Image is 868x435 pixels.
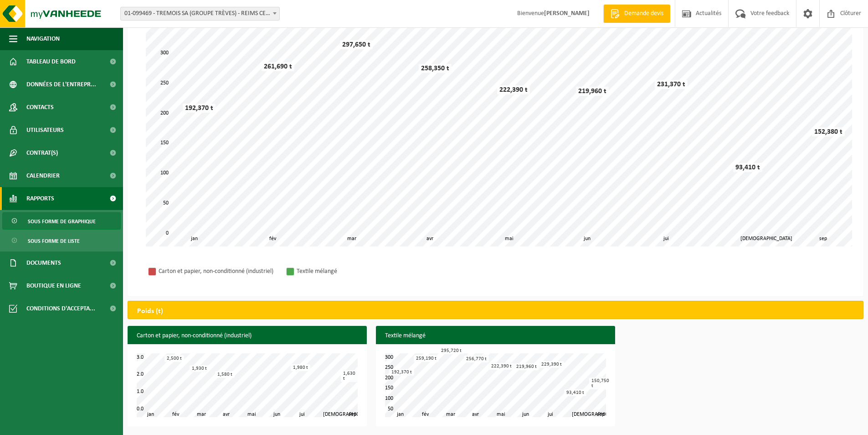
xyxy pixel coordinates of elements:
div: 192,370 t [183,104,216,113]
div: 222,390 t [489,363,514,370]
span: Contacts [26,96,54,119]
div: Textile mélangé [297,266,415,277]
div: 93,410 t [564,389,586,396]
div: 259,190 t [414,355,439,362]
div: 1,980 t [291,364,310,371]
span: Conditions d'accepta... [26,297,95,320]
span: Utilisateurs [26,119,64,142]
div: 2,500 t [164,355,184,362]
div: 1,580 t [215,371,235,378]
div: 152,380 t [812,127,845,136]
div: 297,650 t [340,40,373,49]
div: 93,410 t [733,163,762,172]
h3: Textile mélangé [376,326,615,346]
span: Calendrier [26,164,60,187]
div: 222,390 t [497,85,530,94]
span: Boutique en ligne [26,274,81,297]
span: 01-099469 - TREMOIS SA (GROUPE TRÈVES) - REIMS CEDEX 2 [120,7,280,21]
div: 256,770 t [464,356,489,362]
div: 261,690 t [262,62,294,71]
a: Demande devis [603,5,670,23]
span: Sous forme de liste [28,232,80,250]
div: Carton et papier, non-conditionné (industriel) [159,266,277,277]
a: Sous forme de liste [2,232,121,249]
strong: [PERSON_NAME] [544,10,590,17]
span: Contrat(s) [26,142,58,164]
span: Documents [26,252,61,274]
div: 258,350 t [419,64,452,73]
div: 295,720 t [439,347,464,354]
div: 219,960 t [514,363,539,370]
h2: Poids (t) [128,301,172,321]
span: Navigation [26,27,60,50]
div: 229,390 t [539,361,564,368]
h3: Carton et papier, non-conditionné (industriel) [128,326,367,346]
div: 231,370 t [655,80,688,89]
div: 150,750 t [589,377,611,389]
div: 192,370 t [389,369,414,376]
div: 1,630 t [341,370,358,382]
a: Sous forme de graphique [2,212,121,230]
span: Sous forme de graphique [28,213,96,230]
span: Rapports [26,187,54,210]
span: Demande devis [622,9,666,18]
span: Données de l'entrepr... [26,73,96,96]
span: Tableau de bord [26,50,76,73]
span: 01-099469 - TREMOIS SA (GROUPE TRÈVES) - REIMS CEDEX 2 [121,7,279,20]
div: 1,930 t [190,365,209,372]
div: 219,960 t [576,87,609,96]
